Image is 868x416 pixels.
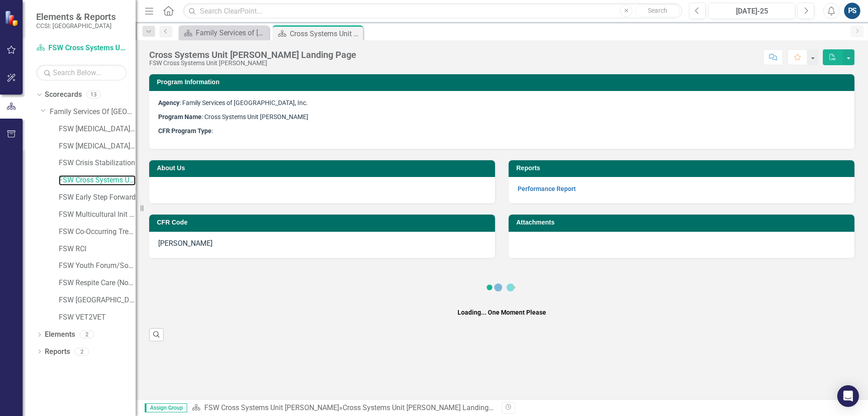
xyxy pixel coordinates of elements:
input: Search Below... [36,65,127,81]
span: : Cross Systems Unit [PERSON_NAME] [158,113,308,120]
a: FSW Cross Systems Unit [PERSON_NAME] [59,175,136,186]
div: [DATE]-25 [712,6,792,17]
button: [DATE]-25 [708,3,795,19]
a: FSW RCI [59,244,136,254]
a: Scorecards [45,90,82,100]
strong: CFR Program Type [158,127,212,134]
a: FSW [MEDICAL_DATA] - Gatekeeper [59,141,136,152]
a: FSW [MEDICAL_DATA] - Family Strengthening [59,124,136,134]
div: Open Intercom Messenger [837,385,859,407]
a: FSW Crisis Stabilization [59,158,136,168]
span: [PERSON_NAME] [158,239,212,248]
a: FSW Youth Forum/Social Stars [59,261,136,271]
span: Search [648,7,667,14]
button: PS [844,3,860,19]
div: Cross Systems Unit [PERSON_NAME] Landing Page [290,28,361,39]
img: ClearPoint Strategy [5,10,20,26]
a: FSW [GEOGRAPHIC_DATA] [59,295,136,306]
input: Search ClearPoint... [183,3,682,19]
span: Elements & Reports [36,11,116,22]
strong: Program Name [158,113,202,120]
a: FSW Cross Systems Unit [PERSON_NAME] [36,43,127,53]
small: CCSI: [GEOGRAPHIC_DATA] [36,22,116,29]
div: 2 [75,348,89,355]
h3: Program Information [157,79,850,86]
span: : Family Services of [GEOGRAPHIC_DATA], Inc. [158,99,308,106]
strong: Agency [158,99,179,106]
a: FSW Co-Occurring Treatment [59,227,136,237]
span: : [158,127,213,134]
a: FSW Multicultural Init - Latino Connections groups [59,210,136,220]
h3: About Us [157,165,491,172]
a: Family Services Of [GEOGRAPHIC_DATA], Inc. [50,107,136,117]
a: FSW Early Step Forward [59,192,136,203]
div: Cross Systems Unit [PERSON_NAME] Landing Page [343,403,507,412]
div: Loading... One Moment Please [458,308,546,317]
span: Assign Group [145,403,187,412]
a: FSW VET2VET [59,312,136,323]
a: FSW Cross Systems Unit [PERSON_NAME] [204,403,339,412]
a: FSW Respite Care (Non-HCBS Waiver) [59,278,136,288]
div: Cross Systems Unit [PERSON_NAME] Landing Page [149,50,356,60]
h3: Attachments [516,219,850,226]
button: Search [635,5,680,17]
h3: CFR Code [157,219,491,226]
h3: Reports [516,165,850,172]
a: Elements [45,330,75,340]
div: » [192,403,495,413]
div: FSW Cross Systems Unit [PERSON_NAME] [149,60,356,67]
a: Performance Report [518,185,576,192]
div: Family Services of [GEOGRAPHIC_DATA] Page [196,27,267,38]
div: 13 [86,91,101,99]
a: Reports [45,347,70,357]
div: 2 [80,331,94,339]
a: Family Services of [GEOGRAPHIC_DATA] Page [181,27,267,38]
